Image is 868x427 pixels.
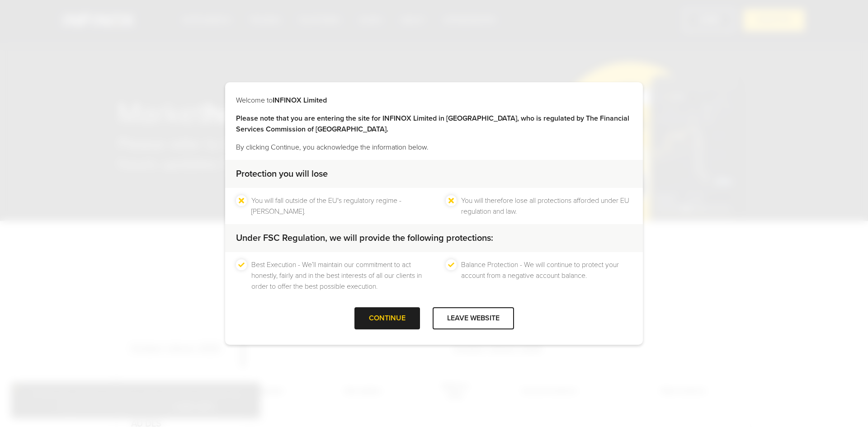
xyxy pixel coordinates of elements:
[461,259,632,292] li: Balance Protection - We will continue to protect your account from a negative account balance.
[236,233,493,244] strong: Under FSC Regulation, we will provide the following protections:
[236,95,632,106] p: Welcome to
[461,195,632,217] li: You will therefore lose all protections afforded under EU regulation and law.
[236,114,629,134] strong: Please note that you are entering the site for INFINOX Limited in [GEOGRAPHIC_DATA], who is regul...
[251,259,422,292] li: Best Execution - We’ll maintain our commitment to act honestly, fairly and in the best interests ...
[236,142,632,153] p: By clicking Continue, you acknowledge the information below.
[236,169,328,179] strong: Protection you will lose
[251,195,422,217] li: You will fall outside of the EU's regulatory regime - [PERSON_NAME].
[433,307,514,329] div: LEAVE WEBSITE
[273,96,327,105] strong: INFINOX Limited
[354,307,420,329] div: CONTINUE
